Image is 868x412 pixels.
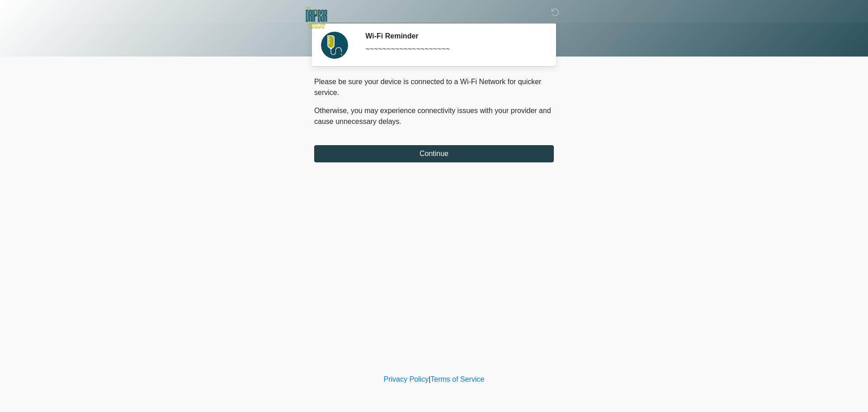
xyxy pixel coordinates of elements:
span: . [400,118,401,125]
h2: Wi-Fi Reminder [365,32,540,40]
div: ~~~~~~~~~~~~~~~~~~~~ [365,44,540,55]
img: Agent Avatar [321,32,348,59]
a: Terms of Service [430,375,484,383]
a: | [429,375,430,383]
img: The DRIPBaR - Houston Heights Logo [305,7,327,29]
p: Otherwise, you may experience connectivity issues with your provider and cause unnecessary delays [314,105,554,127]
button: Continue [314,145,554,162]
a: Privacy Policy [384,375,429,383]
p: Please be sure your device is connected to a Wi-Fi Network for quicker service. [314,76,554,98]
